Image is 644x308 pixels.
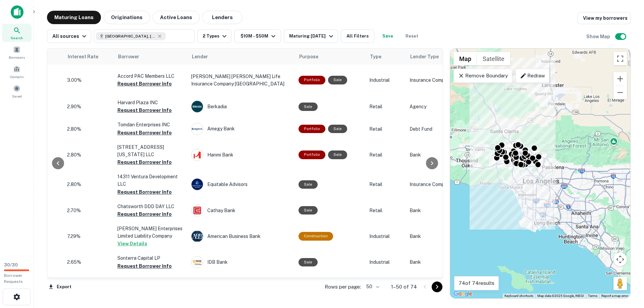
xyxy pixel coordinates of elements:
[117,240,147,248] button: View Details
[192,123,203,135] img: picture
[299,103,318,111] div: Sale
[118,53,139,61] span: Borrower
[192,205,203,216] img: picture
[191,101,292,113] div: Berkadia
[2,24,32,42] a: Search
[369,125,403,133] p: Retail
[328,76,347,84] div: Sale
[299,76,325,84] div: This is a portfolio loan with 4 properties
[192,231,203,242] img: picture
[47,11,101,24] button: Maturing Loans
[410,233,463,240] p: Bank
[299,125,325,133] div: This is a portfolio loan with 3 properties
[458,72,508,80] p: Remove Boundary
[410,76,463,84] p: Insurance Company
[4,262,18,267] span: 30 / 30
[117,72,184,80] p: Accord PAC Members LLC
[192,101,203,112] img: picture
[191,256,292,268] div: IDB Bank
[191,178,292,190] div: Equitable Advisors
[234,29,281,43] button: $10M - $50M
[401,29,423,43] button: Reset
[191,73,292,87] p: [PERSON_NAME] [PERSON_NAME] Life Insurance Company [GEOGRAPHIC_DATA]
[114,49,188,65] th: Borrower
[202,11,243,24] button: Lenders
[410,258,463,266] p: Bank
[377,29,398,43] button: Save your search to get updates of matches that match your search criteria.
[117,129,172,137] button: Request Borrower Info
[588,294,597,298] a: Terms
[610,254,644,287] iframe: Chat Widget
[191,149,292,161] div: Hanmi Bank
[10,74,23,79] span: Contacts
[117,158,172,166] button: Request Borrower Info
[613,52,627,65] button: Toggle fullscreen view
[369,181,403,188] p: Retail
[453,52,477,65] button: Show street map
[369,151,403,159] p: Retail
[537,294,584,298] span: Map data ©2025 Google, INEGI
[117,210,172,218] button: Request Borrower Info
[613,86,627,99] button: Zoom out
[2,63,32,81] a: Contacts
[192,256,203,268] img: picture
[117,80,172,88] button: Request Borrower Info
[520,72,545,80] p: Redraw
[295,49,366,65] th: Purpose
[328,150,347,159] div: Sale
[299,206,318,214] div: Sale
[153,11,200,24] button: Active Loans
[410,125,463,133] p: Debt Fund
[4,273,23,284] span: Borrower Requests
[67,258,111,266] p: 2.65%
[68,53,107,61] span: Interest Rate
[452,290,474,298] a: Open this area in Google Maps (opens a new window)
[410,151,463,159] p: Bank
[117,188,172,196] button: Request Borrower Info
[117,106,172,114] button: Request Borrower Info
[117,262,172,270] button: Request Borrower Info
[370,53,390,61] span: Type
[117,99,184,106] p: Harvard Plaza INC
[192,149,203,161] img: picture
[601,294,628,298] a: Report a map error
[586,33,611,40] h6: Show Map
[406,49,467,65] th: Lender Type
[9,55,25,60] span: Borrowers
[410,103,463,110] p: Agency
[117,203,184,210] p: Chatsworth DDD DAY LLC
[391,283,417,291] p: 1–50 of 74
[67,151,111,159] p: 2.80%
[188,49,295,65] th: Lender
[11,35,23,41] span: Search
[64,49,114,65] th: Interest Rate
[191,123,292,135] div: Amegy Bank
[197,29,231,43] button: 2 Types
[284,29,338,43] button: Maturing [DATE]
[410,53,439,61] span: Lender Type
[452,290,474,298] img: Google
[578,12,631,24] a: View my borrowers
[52,32,88,40] div: All sources
[67,76,111,84] p: 3.00%
[47,282,73,292] button: Export
[12,94,22,99] span: Saved
[11,5,23,19] img: capitalize-icon.png
[2,82,32,100] a: Saved
[299,53,327,61] span: Purpose
[369,233,403,240] p: Industrial
[299,180,318,189] div: Sale
[289,32,335,40] div: Maturing [DATE]
[67,233,111,240] p: 7.29%
[369,103,403,110] p: Retail
[67,125,111,133] p: 2.80%
[2,43,32,61] a: Borrowers
[364,282,380,292] div: 50
[328,125,347,133] div: Sale
[613,72,627,85] button: Zoom in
